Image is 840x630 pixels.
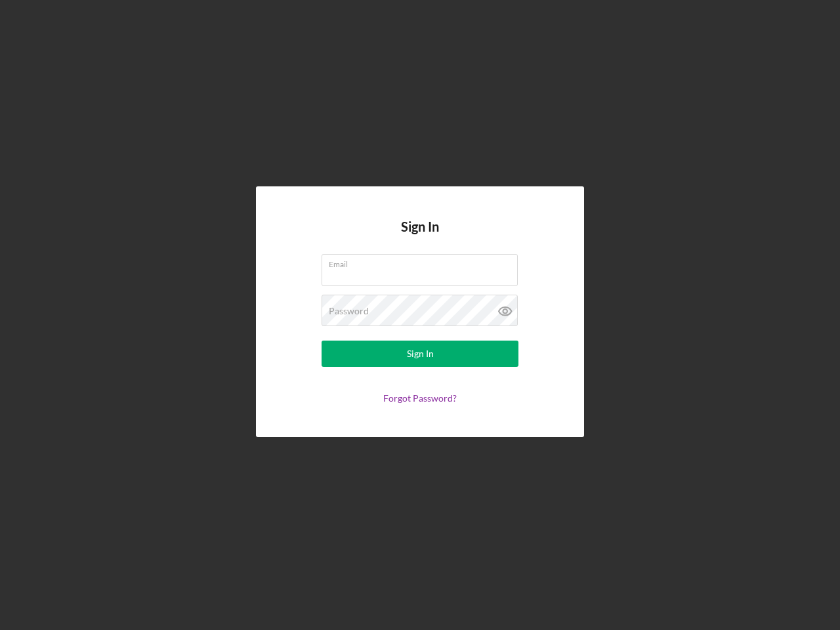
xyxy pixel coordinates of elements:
h4: Sign In [401,219,439,254]
label: Email [329,255,518,269]
label: Password [329,306,369,316]
button: Sign In [322,341,518,367]
div: Sign In [407,341,434,367]
a: Forgot Password? [383,392,457,404]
